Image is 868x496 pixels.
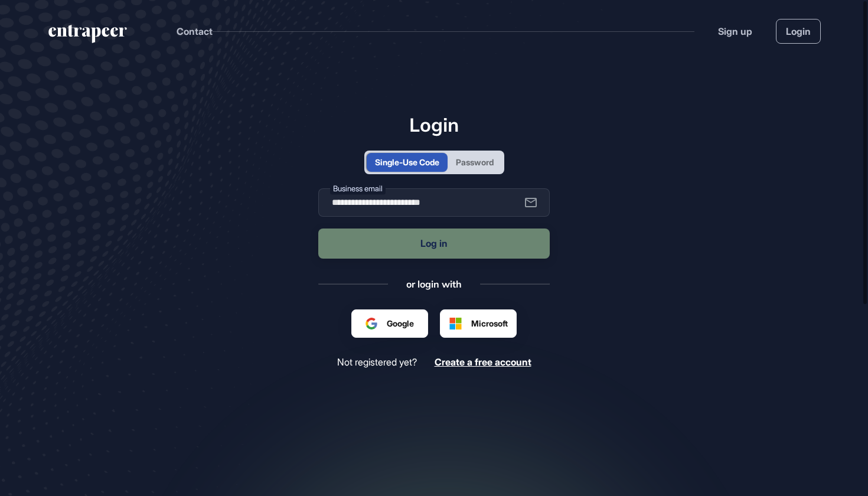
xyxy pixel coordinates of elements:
[718,24,752,38] a: Sign up
[47,25,128,47] a: entrapeer-logo
[435,357,531,368] a: Create a free account
[375,156,439,168] div: Single-Use Code
[337,357,417,368] span: Not registered yet?
[318,229,550,259] button: Log in
[471,317,508,329] span: Microsoft
[406,278,462,291] div: or login with
[177,24,213,39] button: Contact
[456,156,494,168] div: Password
[435,356,531,368] span: Create a free account
[776,19,821,44] a: Login
[330,182,386,194] label: Business email
[318,113,550,136] h1: Login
